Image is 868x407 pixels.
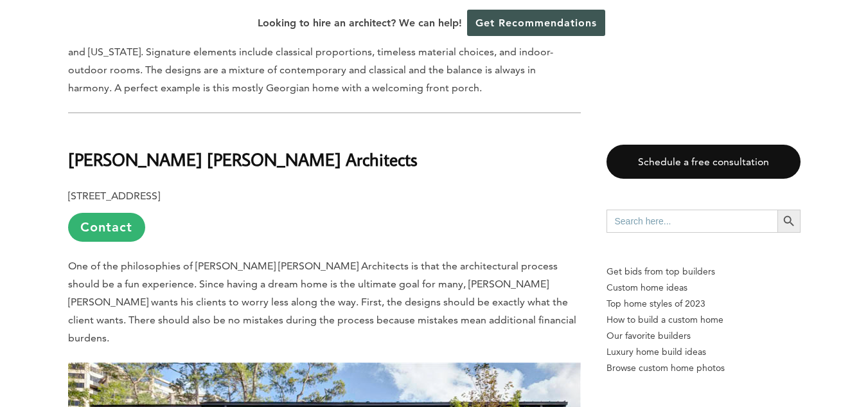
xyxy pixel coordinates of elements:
span: One of the philosophies of [PERSON_NAME] [PERSON_NAME] Architects is that the architectural proce... [68,260,576,344]
a: Browse custom home photos [607,360,801,376]
svg: Search [782,214,796,228]
a: Schedule a free consultation [607,145,801,179]
p: Get bids from top builders [607,264,801,280]
b: [STREET_ADDRESS] [68,190,160,202]
a: Top home styles of 2023 [607,296,801,312]
a: Custom home ideas [607,280,801,296]
p: The firm has worked on a variety of residential projects across seven states including [US_STATE]... [68,25,581,97]
iframe: Drift Widget Chat Controller [621,314,853,392]
a: How to build a custom home [607,312,801,328]
a: Our favorite builders [607,328,801,344]
a: Get Recommendations [467,10,605,36]
a: Contact [68,213,145,242]
b: [PERSON_NAME] [PERSON_NAME] Architects [68,148,418,170]
a: Luxury home build ideas [607,344,801,360]
input: Search here... [607,210,777,233]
